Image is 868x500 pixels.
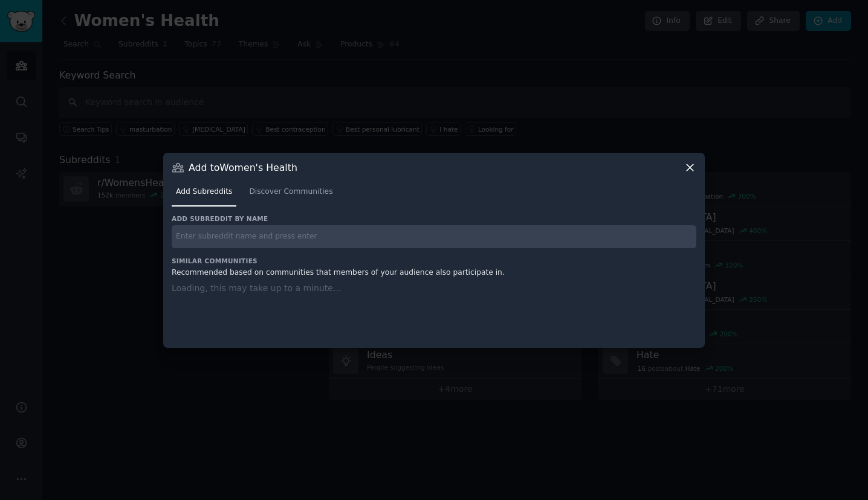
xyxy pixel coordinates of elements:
[172,214,696,223] h3: Add subreddit by name
[176,187,232,197] span: Add Subreddits
[249,187,332,197] span: Discover Communities
[172,225,696,249] input: Enter subreddit name and press enter
[172,182,236,207] a: Add Subreddits
[189,161,297,174] h3: Add to Women's Health
[172,282,696,333] div: Loading, this may take up to a minute...
[172,257,696,265] h3: Similar Communities
[172,268,696,278] div: Recommended based on communities that members of your audience also participate in.
[245,182,337,207] a: Discover Communities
